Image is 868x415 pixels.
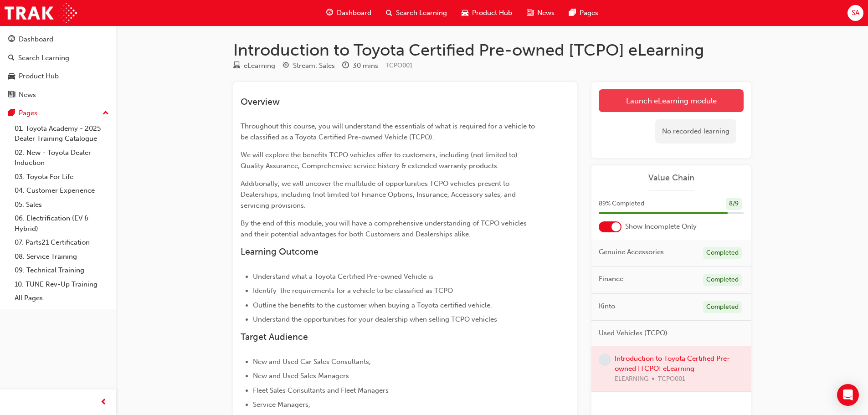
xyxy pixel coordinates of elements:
a: 06. Electrification (EV & Hybrid) [11,211,113,236]
span: car-icon [8,72,15,81]
a: 05. Sales [11,198,113,212]
span: Genuine Accessories [599,247,664,257]
span: news-icon [8,91,15,99]
div: Completed [703,274,742,286]
span: Target Audience [241,332,308,342]
a: news-iconNews [519,4,562,22]
a: car-iconProduct Hub [454,4,519,22]
span: Finance [599,274,623,284]
a: Product Hub [4,68,113,85]
a: 02. New - Toyota Dealer Induction [11,146,113,170]
span: car-icon [462,7,468,19]
a: 08. Service Training [11,250,113,264]
span: target-icon [282,62,289,70]
div: Product Hub [19,71,59,82]
a: 04. Customer Experience [11,184,113,198]
span: search-icon [386,7,392,19]
div: Completed [703,301,742,313]
h1: Introduction to Toyota Certified Pre-owned [TCPO] eLearning [233,40,751,60]
span: pages-icon [569,7,576,19]
button: SA [847,5,863,21]
span: clock-icon [342,62,349,70]
div: Stream: Sales [293,61,335,71]
span: search-icon [8,54,15,62]
a: pages-iconPages [562,4,606,22]
div: Dashboard [19,34,53,45]
span: We will explore the benefits TCPO vehicles offer to customers, including (not limited to) Quality... [241,151,519,170]
div: Duration [342,60,378,72]
div: Pages [19,108,37,118]
span: Product Hub [472,8,512,18]
span: learningRecordVerb_NONE-icon [599,354,611,366]
span: pages-icon [8,109,15,118]
a: 09. Technical Training [11,263,113,277]
div: Type [233,60,275,72]
a: All Pages [11,291,113,305]
span: Fleet Sales Consultants and Fleet Managers [253,386,389,395]
span: Understand the opportunities for your dealership when selling TCPO vehicles [253,315,497,323]
div: News [19,90,36,100]
span: New and Used Sales Managers [253,372,349,380]
a: Value Chain [599,173,744,183]
span: Service Managers, [253,400,310,409]
button: Pages [4,105,113,122]
span: prev-icon [100,397,107,408]
span: news-icon [527,7,534,19]
a: 03. Toyota For Life [11,170,113,184]
span: Dashboard [337,8,371,18]
div: eLearning [244,61,275,71]
span: Used Vehicles (TCPO) [599,328,668,338]
span: guage-icon [8,36,15,44]
div: No recorded learning [655,119,736,143]
span: Learning Outcome [241,246,318,257]
a: News [4,87,113,103]
a: 10. TUNE Rev-Up Training [11,277,113,292]
span: SA [852,8,859,18]
div: Completed [703,247,742,259]
span: 89 % Completed [599,199,644,209]
img: Trak [5,3,77,23]
span: News [537,8,555,18]
span: Show Incomplete Only [625,221,697,232]
span: Outline the benefits to the customer when buying a Toyota certified vehicle. [253,301,492,309]
a: Search Learning [4,50,113,67]
span: Throughout this course, you will understand the essentials of what is required for a vehicle to b... [241,122,537,141]
span: guage-icon [326,7,333,19]
span: New and Used Car Sales Consultants, [253,358,371,366]
div: Search Learning [18,53,69,63]
span: Learning resource code [385,61,413,69]
div: 30 mins [353,61,378,71]
span: Search Learning [396,8,447,18]
span: Identify the requirements for a vehicle to be classified as TCPO [253,287,453,295]
a: Dashboard [4,31,113,48]
span: By the end of this module, you will have a comprehensive understanding of TCPO vehicles and their... [241,219,529,238]
span: Overview [241,97,280,107]
a: 07. Parts21 Certification [11,236,113,250]
span: Kinto [599,301,615,312]
a: Launch eLearning module [599,89,744,112]
span: Additionally, we will uncover the multitude of opportunities TCPO vehicles present to Dealerships... [241,179,518,210]
a: guage-iconDashboard [319,4,379,22]
div: 8 / 9 [726,198,742,210]
a: 01. Toyota Academy - 2025 Dealer Training Catalogue [11,122,113,146]
a: search-iconSearch Learning [379,4,454,22]
span: up-icon [103,108,109,119]
span: learningResourceType_ELEARNING-icon [233,62,240,70]
div: Open Intercom Messenger [837,384,859,406]
span: Understand what a Toyota Certified Pre-owned Vehicle is [253,272,433,281]
span: Pages [580,8,598,18]
button: DashboardSearch LearningProduct HubNews [4,29,113,105]
div: Stream [282,60,335,72]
